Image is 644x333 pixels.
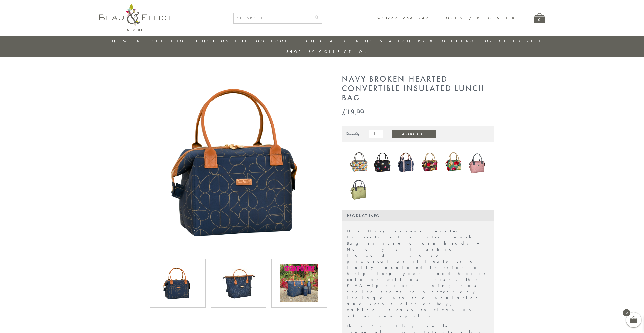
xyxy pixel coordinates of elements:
a: Home [271,39,291,44]
div: Product Info [342,210,494,221]
img: Monochrome Tile 7L Luxury Insulated Lunch Tote [219,264,257,302]
img: Sarah Kelleher Lunch Bag Dark Stone [420,151,439,174]
button: Add to Basket [392,130,436,138]
a: Oxford quilted lunch bag mallow [468,150,487,176]
img: Monogram Midnight Convertible Lunch Bag [397,151,416,173]
h1: Navy Broken-hearted Convertible Insulated Lunch Bag [342,75,494,102]
span: £ [342,106,347,117]
a: New in! [112,39,146,44]
a: Oxford quilted lunch bag pistachio [349,176,368,203]
a: Shop by collection [286,49,368,54]
img: Convertible lunch bag Monochrome Tile 7L Luxury Insulated Lunch Tote [159,264,197,302]
a: Lunch On The Go [190,39,265,44]
input: SEARCH [234,13,312,23]
a: For Children [480,39,542,44]
a: Carnaby eclipse convertible lunch bag [349,150,368,175]
a: Login / Register [442,15,517,20]
a: Sarah Kelleher Lunch Bag Dark Stone [420,151,439,175]
input: Product quantity [369,130,383,138]
a: Sarah Kelleher convertible lunch bag teal [444,150,463,176]
a: Emily convertible lunch bag [373,150,392,176]
a: Monogram Midnight Convertible Lunch Bag [397,151,416,175]
a: Picnic & Dining [297,39,374,44]
img: logo [99,4,171,31]
a: Gifting [152,39,185,44]
div: Quantity [346,132,360,136]
span: 0 [623,309,630,316]
img: Oxford quilted lunch bag pistachio [349,176,368,202]
a: 01279 653 249 [377,16,429,20]
img: Sarah Kelleher convertible lunch bag teal [444,150,463,174]
a: 0 [534,13,545,23]
p: Our Navy Broken-hearted Convertible Insulated Lunch Bag is sure to turn heads – Not only is it fa... [347,228,489,319]
bdi: 19.99 [342,106,364,117]
img: Carnaby eclipse convertible lunch bag [349,150,368,174]
img: Luxury designer insulated cool lunch bags hydration bottles and vacuum flasks [280,264,318,302]
img: Emily convertible lunch bag [373,150,392,175]
img: Convertible lunch bag Monochrome Tile 7L Luxury Insulated Lunch Tote [150,75,327,252]
a: Stationery & Gifting [380,39,475,44]
img: Oxford quilted lunch bag mallow [468,150,487,175]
